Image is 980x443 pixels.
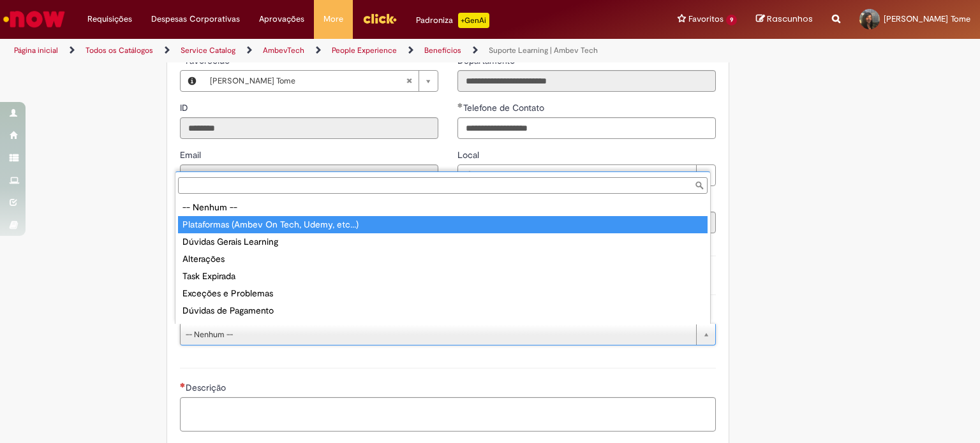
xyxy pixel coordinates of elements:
div: Dúvidas Gerais Learning [178,233,708,251]
div: Exceções e Problemas [178,285,708,302]
div: Task Expirada [178,268,708,285]
ul: Tipo de solicitação [175,196,710,324]
div: Dúvidas de Pagamento [178,302,708,319]
div: Outros [178,319,708,337]
div: Plataformas (Ambev On Tech, Udemy, etc...) [178,216,708,233]
div: -- Nenhum -- [178,199,708,216]
div: Alterações [178,251,708,268]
